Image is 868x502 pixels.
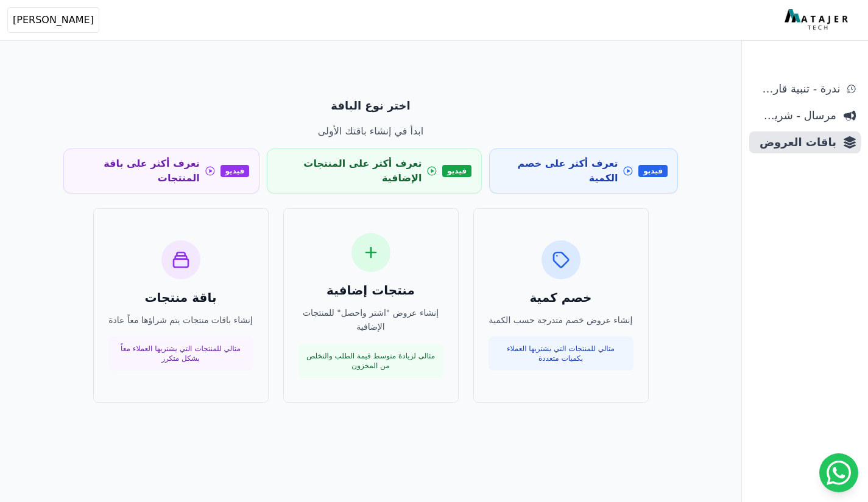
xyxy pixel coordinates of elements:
span: باقات العروض [754,134,836,151]
a: فيديو تعرف أكثر على المنتجات الإضافية [267,148,482,193]
h3: خصم كمية [489,289,633,306]
span: ندرة - تنبية قارب علي النفاذ [754,80,840,97]
p: مثالي للمنتجات التي يشتريها العملاء معاً بشكل متكرر [116,344,246,363]
a: فيديو تعرف أكثر على خصم الكمية [489,148,678,193]
p: إنشاء عروض "اشتر واحصل" للمنتجات الإضافية [298,306,443,334]
h3: منتجات إضافية [298,282,443,299]
span: فيديو [638,165,668,177]
span: تعرف أكثر على المنتجات الإضافية [277,156,422,186]
span: تعرف أكثر على خصم الكمية [499,156,618,186]
span: فيديو [221,165,250,177]
p: مثالي لزيادة متوسط قيمة الطلب والتخلص من المخزون [306,351,436,371]
span: فيديو [442,165,471,177]
span: [PERSON_NAME] [13,13,94,27]
p: ابدأ في إنشاء باقتك الأولى [63,124,678,139]
p: مثالي للمنتجات التي يشتريها العملاء بكميات متعددة [496,344,626,363]
a: فيديو تعرف أكثر على باقة المنتجات [63,148,259,193]
p: اختر نوع الباقة [63,97,678,114]
button: [PERSON_NAME] [7,7,99,33]
p: إنشاء عروض خصم متدرجة حسب الكمية [489,313,633,327]
img: MatajerTech Logo [785,9,851,31]
p: إنشاء باقات منتجات يتم شراؤها معاً عادة [108,313,253,327]
span: مرسال - شريط دعاية [754,107,836,124]
h3: باقة منتجات [108,289,253,306]
span: تعرف أكثر على باقة المنتجات [74,156,200,186]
